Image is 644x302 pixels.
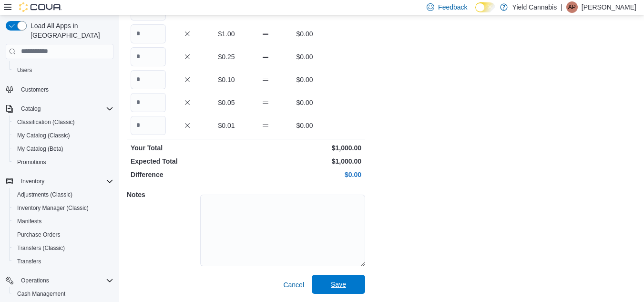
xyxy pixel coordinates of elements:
span: Transfers (Classic) [13,242,113,254]
button: Classification (Classic) [10,115,117,129]
p: $0.00 [287,98,322,107]
button: My Catalog (Classic) [10,129,117,142]
input: Quantity [131,47,166,66]
p: | [561,1,562,13]
div: Alex Pak [566,1,578,13]
input: Quantity [131,70,166,89]
button: Transfers (Classic) [10,241,117,255]
a: Customers [17,84,52,95]
span: Promotions [17,158,46,166]
button: My Catalog (Beta) [10,142,117,156]
p: $0.10 [209,75,244,84]
button: Catalog [2,102,117,115]
span: Load All Apps in [GEOGRAPHIC_DATA] [27,21,113,40]
a: Adjustments (Classic) [13,189,76,200]
span: Manifests [17,218,41,225]
span: Operations [17,275,113,286]
span: Cancel [283,280,304,290]
p: [PERSON_NAME] [582,1,636,13]
span: Catalog [21,105,41,113]
input: Quantity [131,93,166,112]
button: Save [312,275,365,294]
span: Classification (Classic) [13,116,113,128]
a: Cash Management [13,288,69,300]
button: Customers [2,83,117,96]
span: My Catalog (Classic) [13,130,113,141]
p: Yield Cannabis [512,1,557,13]
span: My Catalog (Beta) [13,143,113,155]
a: Transfers [13,256,45,267]
a: My Catalog (Classic) [13,130,74,141]
p: $1,000.00 [248,143,361,153]
span: Classification (Classic) [17,118,75,126]
button: Promotions [10,156,117,169]
span: Feedback [438,2,467,12]
a: Manifests [13,216,45,227]
p: $0.00 [287,52,322,62]
span: Manifests [13,216,113,227]
p: $0.05 [209,98,244,107]
p: $0.00 [287,121,322,130]
p: $0.25 [209,52,244,62]
span: Purchase Orders [13,229,113,240]
span: Cash Management [13,288,113,300]
p: Expected Total [131,156,244,166]
span: Customers [21,86,49,94]
p: Your Total [131,143,244,153]
input: Quantity [131,24,166,43]
button: Cash Management [10,287,117,301]
span: Promotions [13,156,113,168]
button: Catalog [17,103,44,115]
p: $0.01 [209,121,244,130]
a: Classification (Classic) [13,116,79,128]
span: Save [331,280,346,289]
button: Inventory Manager (Classic) [10,201,117,215]
p: $0.00 [248,170,361,179]
button: Transfers [10,255,117,268]
button: Purchase Orders [10,228,117,241]
button: Operations [2,274,117,287]
span: Transfers [17,258,41,265]
button: Inventory [2,175,117,188]
p: $1.00 [209,29,244,39]
button: Adjustments (Classic) [10,188,117,201]
span: AP [568,1,576,13]
span: Inventory [21,177,44,185]
a: Users [13,64,36,76]
input: Quantity [131,116,166,135]
span: Dark Mode [475,12,476,13]
span: My Catalog (Classic) [17,132,70,139]
img: Cova [19,2,62,12]
span: Customers [17,83,113,95]
span: My Catalog (Beta) [17,145,63,153]
span: Adjustments (Classic) [13,189,113,200]
p: Difference [131,170,244,179]
span: Inventory [17,176,113,187]
button: Operations [17,275,53,286]
span: Users [17,66,32,74]
button: Users [10,63,117,77]
span: Users [13,64,113,76]
span: Cash Management [17,290,65,298]
p: $0.00 [287,29,322,39]
a: My Catalog (Beta) [13,143,67,155]
h5: Notes [127,185,198,204]
span: Purchase Orders [17,231,61,239]
a: Inventory Manager (Classic) [13,202,92,214]
a: Promotions [13,156,50,168]
span: Operations [21,277,49,284]
span: Inventory Manager (Classic) [17,204,89,212]
input: Dark Mode [475,2,495,12]
span: Transfers (Classic) [17,244,65,252]
button: Cancel [279,275,308,294]
span: Catalog [17,103,113,115]
p: $0.00 [287,75,322,84]
button: Inventory [17,176,48,187]
span: Transfers [13,256,113,267]
button: Manifests [10,215,117,228]
span: Adjustments (Classic) [17,191,72,198]
span: Inventory Manager (Classic) [13,202,113,214]
p: $1,000.00 [248,156,361,166]
a: Purchase Orders [13,229,64,240]
a: Transfers (Classic) [13,242,69,254]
